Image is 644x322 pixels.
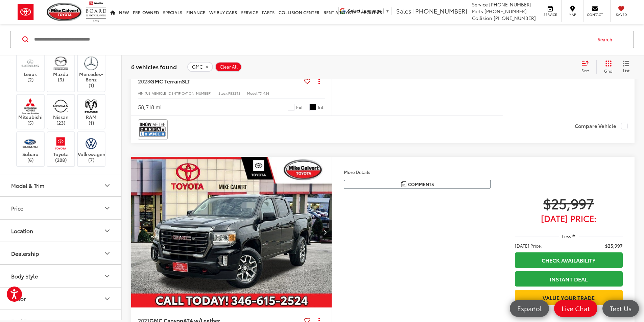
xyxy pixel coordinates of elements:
div: Body Style [11,273,38,279]
img: Mike Calvert Toyota in Houston, TX) [21,55,40,71]
span: Saved [614,12,629,17]
label: Toyota (208) [47,135,75,163]
button: Less [559,230,579,242]
label: Mitsubishi (5) [17,98,44,126]
a: Live Chat [554,300,597,317]
span: Service [472,1,488,8]
span: [US_VEHICLE_IDENTIFICATION_NUMBER] [145,91,212,96]
button: Comments [344,180,491,189]
span: List [623,68,629,73]
button: Next image [318,220,332,244]
span: Int. [318,104,325,110]
a: Text Us [602,300,639,317]
div: Body Style [103,272,111,280]
img: Mike Calvert Toyota in Houston, TX) [21,135,40,151]
div: 2021 GMC Canyon AT4 w/Leather 0 [131,157,332,307]
span: [PHONE_NUMBER] [489,1,531,8]
a: Español [510,300,549,317]
div: Color [11,296,26,302]
span: VIN: [138,91,145,96]
span: Black [309,104,316,110]
img: Mike Calvert Toyota in Houston, TX) [51,135,70,151]
span: P53295 [228,91,240,96]
img: Mike Calvert Toyota in Houston, TX) [82,98,100,114]
button: ColorColor [0,288,122,310]
div: Location [11,228,33,234]
span: $25,997 [605,242,623,249]
span: [DATE] Price: [515,215,623,222]
img: 2021 GMC Canyon AT4 w/Leather [131,157,332,308]
button: DealershipDealership [0,243,122,265]
label: Nissan (23) [47,98,75,126]
button: Grid View [596,60,618,74]
a: 2021 GMC Canyon AT4 w/Leather2021 GMC Canyon AT4 w/Leather2021 GMC Canyon AT4 w/Leather2021 GMC C... [131,157,332,307]
span: 2023 [138,77,150,85]
div: Dealership [103,249,111,257]
div: Price [11,205,23,212]
img: Comments [401,181,406,187]
span: Map [565,12,580,17]
button: remove GMC [187,62,213,72]
span: 6 vehicles found [131,63,177,71]
button: PricePrice [0,197,122,219]
label: Volkswagen (7) [78,135,105,163]
a: Value Your Trade [515,290,623,305]
button: Search [591,31,622,48]
button: Select sort value [578,60,596,74]
button: List View [618,60,635,74]
span: Parts [472,8,483,15]
button: Actions [313,75,325,87]
span: GMC Terrain [150,77,182,85]
img: Mike Calvert Toyota in Houston, TX) [82,55,100,71]
div: 58,718 mi [138,103,162,111]
a: Instant Deal [515,271,623,287]
span: Clear All [220,64,238,70]
button: Model & TrimModel & Trim [0,175,122,197]
img: Mike Calvert Toyota [47,3,82,21]
span: Summit White [288,104,294,110]
button: Body StyleBody Style [0,265,122,287]
span: Text Us [606,304,635,313]
span: Stock: [218,91,228,96]
label: Subaru (6) [17,135,44,163]
div: Location [103,227,111,235]
div: Model & Trim [103,181,111,190]
span: Grid [604,68,613,74]
span: Less [562,233,571,239]
img: Mike Calvert Toyota in Houston, TX) [51,98,70,114]
span: $25,997 [515,195,623,212]
span: TXM26 [258,91,269,96]
div: Price [103,204,111,212]
span: [PHONE_NUMBER] [484,8,527,15]
label: Mazda (3) [47,55,75,83]
span: Live Chat [558,304,593,313]
span: [DATE] Price: [515,242,542,249]
label: Compare Vehicle [575,123,628,129]
span: Sales [396,6,411,15]
span: Sort [581,68,589,73]
span: dropdown dots [318,78,320,84]
span: SLT [182,77,190,85]
span: Contact [587,12,603,17]
div: Dealership [11,250,39,257]
span: Collision [472,15,492,21]
img: Mike Calvert Toyota in Houston, TX) [21,98,40,114]
label: Mercedes-Benz (1) [78,55,105,89]
span: [PHONE_NUMBER] [494,15,536,21]
span: Comments [408,181,434,188]
a: Check Availability [515,252,623,268]
h4: More Details [344,170,491,174]
span: Service [543,12,558,17]
span: Model: [247,91,258,96]
span: ▼ [385,8,390,14]
input: Search by Make, Model, or Keyword [33,31,591,48]
label: Lexus (2) [17,55,44,83]
img: View CARFAX report [139,121,166,139]
span: [PHONE_NUMBER] [413,6,467,15]
img: Mike Calvert Toyota in Houston, TX) [82,135,100,151]
div: Color [103,295,111,303]
button: Clear All [215,62,242,72]
button: LocationLocation [0,220,122,242]
span: GMC [192,64,202,70]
